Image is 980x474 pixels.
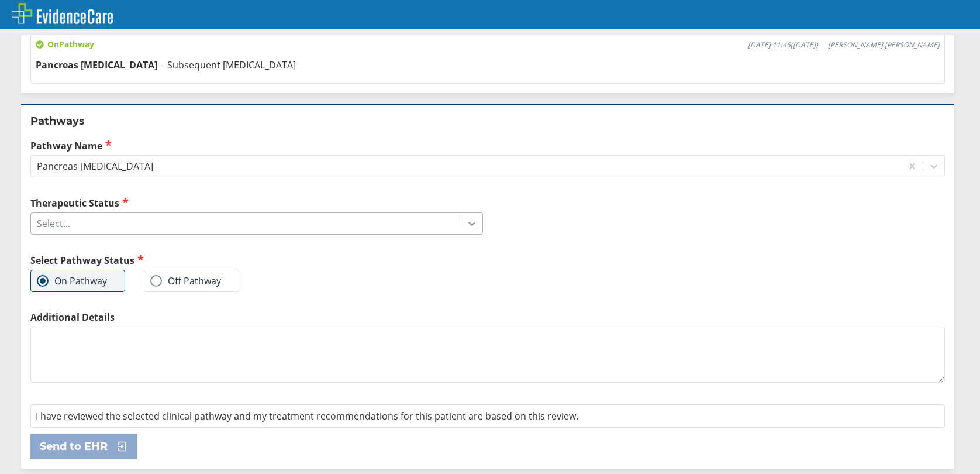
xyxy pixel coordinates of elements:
[30,139,945,152] label: Pathway Name
[748,40,818,50] span: [DATE] 11:45 ( [DATE] )
[30,434,137,459] button: Send to EHR
[36,39,94,50] span: On Pathway
[30,114,945,128] h2: Pathways
[40,439,108,454] span: Send to EHR
[37,217,70,230] div: Select...
[30,253,483,267] h2: Select Pathway Status
[150,275,221,287] label: Off Pathway
[36,410,578,423] span: I have reviewed the selected clinical pathway and my treatment recommendations for this patient a...
[36,59,157,71] span: Pancreas [MEDICAL_DATA]
[30,196,483,209] label: Therapeutic Status
[30,311,945,324] label: Additional Details
[37,275,107,287] label: On Pathway
[12,3,113,24] img: EvidenceCare
[167,59,296,71] span: Subsequent [MEDICAL_DATA]
[37,160,153,173] div: Pancreas [MEDICAL_DATA]
[828,40,940,50] span: [PERSON_NAME] [PERSON_NAME]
